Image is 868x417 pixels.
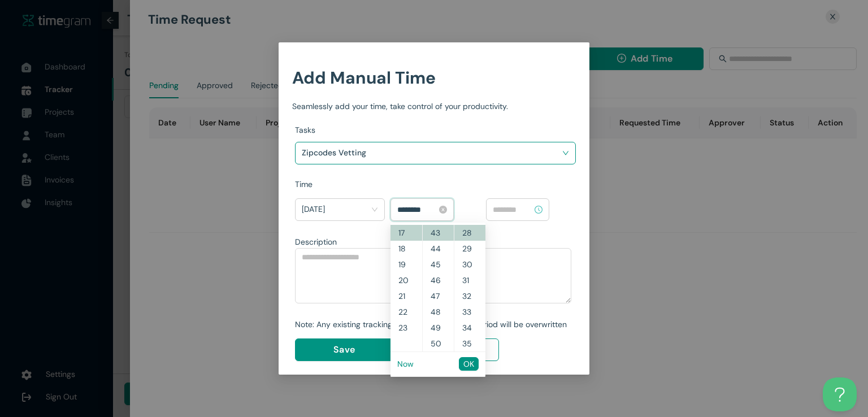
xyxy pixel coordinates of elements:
[423,304,454,320] div: 48
[390,320,422,336] div: 23
[454,257,485,272] div: 30
[423,320,454,336] div: 49
[454,304,485,320] div: 33
[295,338,393,361] button: Save
[390,304,422,320] div: 22
[423,241,454,257] div: 44
[823,377,857,411] iframe: Toggle Customer Support
[454,272,485,288] div: 31
[295,178,576,190] div: Time
[439,206,447,214] span: close-circle
[390,225,422,241] div: 17
[454,320,485,336] div: 34
[295,124,576,136] div: Tasks
[295,236,571,248] div: Description
[423,288,454,304] div: 47
[390,241,422,257] div: 18
[333,342,355,357] span: Save
[459,357,479,371] button: OK
[295,318,571,331] div: Note: Any existing tracking data for the selected period will be overwritten
[390,257,422,272] div: 19
[463,358,474,370] span: OK
[302,144,435,161] h1: Zipcodes Vetting
[390,288,422,304] div: 21
[292,64,576,91] h1: Add Manual Time
[454,225,485,241] div: 28
[302,201,378,219] span: Today
[423,225,454,241] div: 43
[292,100,576,112] div: Seamlessly add your time, take control of your productivity.
[454,241,485,257] div: 29
[423,272,454,288] div: 46
[423,257,454,272] div: 45
[423,336,454,351] div: 50
[454,288,485,304] div: 32
[390,272,422,288] div: 20
[397,359,414,369] a: Now
[454,336,485,351] div: 35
